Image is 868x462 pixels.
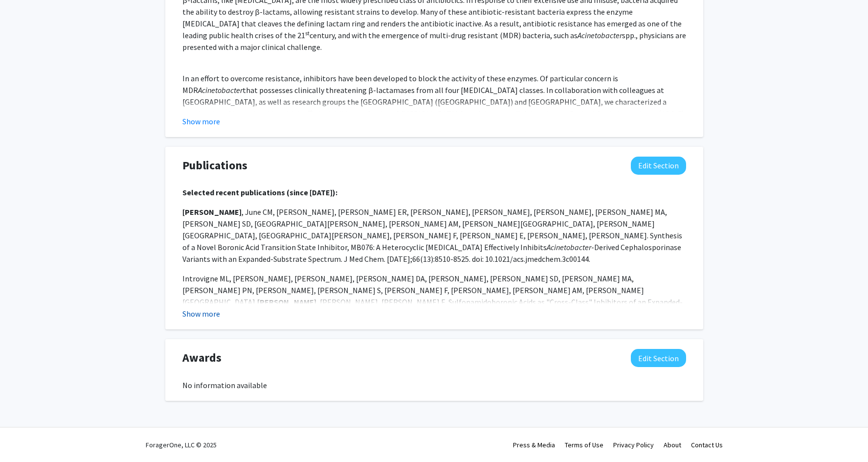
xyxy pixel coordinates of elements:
p: , June CM, [PERSON_NAME], [PERSON_NAME] ER, [PERSON_NAME], [PERSON_NAME], [PERSON_NAME], [PERSON_... [182,206,686,265]
button: Show more [182,308,220,320]
strong: Selected recent publications (since [DATE]): [182,187,337,197]
div: ForagerOne, LLC © 2025 [146,428,217,462]
span: Publications [182,157,247,174]
a: Contact Us [691,440,723,449]
p: Introvigne ML, [PERSON_NAME], [PERSON_NAME], [PERSON_NAME] DA, [PERSON_NAME], [PERSON_NAME] SD, [... [182,273,686,331]
p: In an effort to overcome resistance, inhibitors have been developed to block the activity of thes... [182,72,686,155]
sup: st [305,29,310,37]
a: Privacy Policy [613,440,654,449]
em: Acinetobacter [578,30,622,40]
em: A. baumannii: Acinetobacter- [477,109,570,118]
span: Awards [182,349,222,367]
a: Terms of Use [565,440,603,449]
strong: [PERSON_NAME] [257,297,316,307]
strong: [PERSON_NAME] [182,207,242,217]
button: Show more [182,115,220,127]
button: Edit Publications [631,157,686,175]
iframe: Chat [7,418,42,455]
div: No information available [182,379,686,391]
a: About [664,440,681,449]
a: Press & Media [513,440,555,449]
button: Edit Awards [631,349,686,367]
em: Acinetobacter [547,242,591,252]
em: Acinetobacter [198,85,243,95]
